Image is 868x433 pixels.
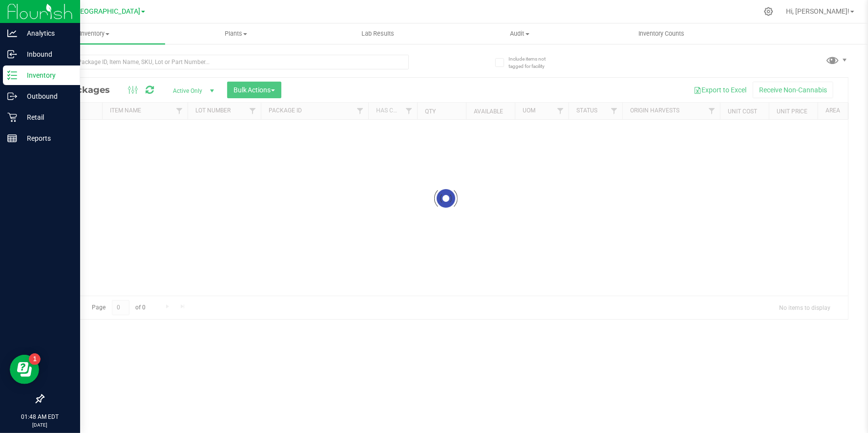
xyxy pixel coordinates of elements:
iframe: Resource center unread badge [29,353,41,365]
inline-svg: Outbound [7,91,17,101]
span: GA2 - [GEOGRAPHIC_DATA] [54,7,140,16]
iframe: Resource center [10,355,39,384]
inline-svg: Inventory [7,70,17,80]
p: Retail [17,111,76,123]
input: Search Package ID, Item Name, SKU, Lot or Part Number... [43,55,409,69]
span: Inventory Counts [625,29,698,38]
inline-svg: Analytics [7,28,17,38]
inline-svg: Retail [7,112,17,122]
p: Analytics [17,27,76,39]
span: Lab Results [348,29,407,38]
span: Plants [166,29,306,38]
span: Audit [449,29,590,38]
p: [DATE] [4,421,76,429]
a: Inventory Counts [591,23,732,44]
p: Reports [17,132,76,144]
inline-svg: Inbound [7,49,17,59]
p: 01:48 AM EDT [4,412,76,421]
p: Inventory [17,69,76,81]
p: Inbound [17,48,76,60]
span: Inventory [23,29,165,38]
div: Manage settings [762,7,775,16]
a: Inventory [23,23,165,44]
span: Include items not tagged for facility [508,55,557,70]
span: Hi, [PERSON_NAME]! [786,7,849,15]
a: Lab Results [307,23,449,44]
p: Outbound [17,90,76,102]
a: Plants [165,23,307,44]
a: Audit [449,23,591,44]
inline-svg: Reports [7,133,17,143]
